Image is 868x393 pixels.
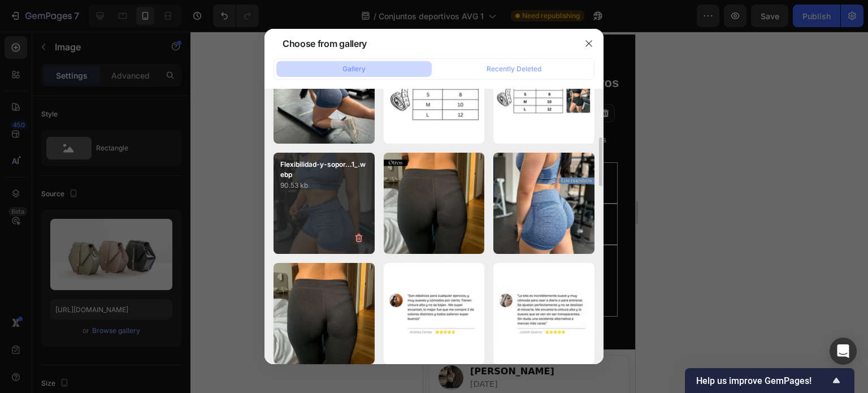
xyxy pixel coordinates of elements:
[280,159,368,180] p: Flexibilidad-y-sopor...1_.webp
[26,137,98,153] div: Rich Text Editor. Editing area: main
[283,37,367,50] div: Choose from gallery
[696,374,843,387] button: Show survey - Help us improve GemPages!
[27,138,97,152] p: Levanta cola
[384,153,485,254] img: image
[436,61,592,77] button: Recently Deleted
[384,65,485,122] img: image
[15,334,40,359] img: Foto de perfil de Pedro A.
[107,92,150,124] img: image_demo.jpg
[274,43,375,144] img: image
[280,180,368,191] p: 90.53 kb
[493,65,594,122] img: image
[696,375,830,386] span: Help us improve GemPages!
[276,61,432,77] button: Gallery
[493,153,594,254] img: image
[47,347,131,359] div: [DATE]
[384,285,485,342] img: image
[26,184,69,200] div: Rich Text Editor. Editing area: main
[27,185,68,199] p: Tiro alto
[274,263,375,364] img: image
[487,64,541,74] div: Recently Deleted
[10,44,202,60] p: Conjuntos Ultra-Tech vs Otros
[493,285,594,342] img: image
[342,64,366,74] div: Gallery
[155,103,190,113] p: Otros
[27,226,68,283] p: Resisitente a la sentadilla profunda
[830,338,857,365] div: Open Intercom Messenger
[47,333,131,347] div: [PERSON_NAME]
[121,76,145,87] div: Image
[8,42,203,61] h2: Rich Text Editor. Editing area: main
[26,225,69,284] div: Rich Text Editor. Editing area: main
